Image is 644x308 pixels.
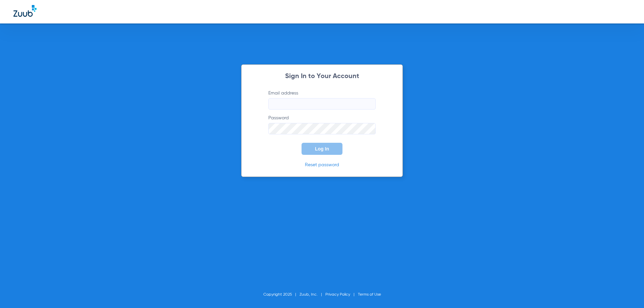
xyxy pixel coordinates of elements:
span: Log In [315,146,329,151]
label: Email address [268,90,376,110]
button: Log In [302,143,342,155]
a: Reset password [305,163,339,167]
a: Terms of Use [358,293,381,297]
label: Password [268,115,376,134]
h2: Sign In to Your Account [258,73,386,80]
li: Copyright 2025 [263,291,300,298]
input: Password [268,123,376,134]
a: Privacy Policy [325,293,350,297]
li: Zuub, Inc. [300,291,325,298]
input: Email address [268,98,376,110]
img: Zuub Logo [13,5,37,17]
